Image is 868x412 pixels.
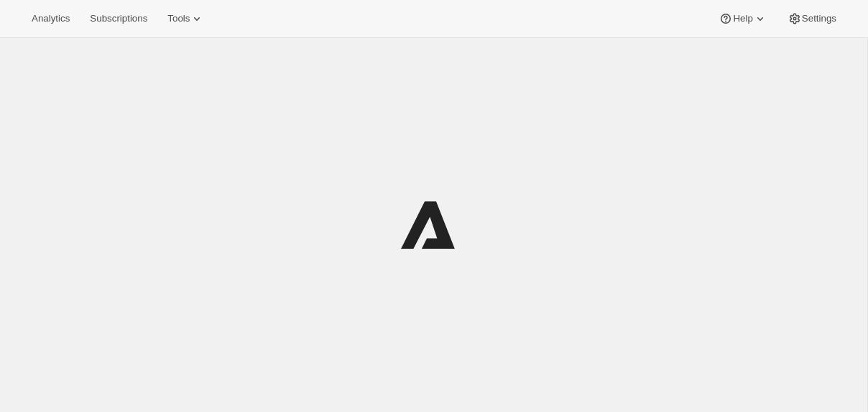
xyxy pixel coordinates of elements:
button: Subscriptions [81,9,156,29]
span: Analytics [32,13,70,24]
button: Analytics [23,9,78,29]
button: Tools [159,9,213,29]
span: Settings [802,13,836,24]
span: Subscriptions [90,13,147,24]
button: Settings [779,9,845,29]
button: Help [710,9,775,29]
span: Help [733,13,752,24]
span: Tools [167,13,190,24]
